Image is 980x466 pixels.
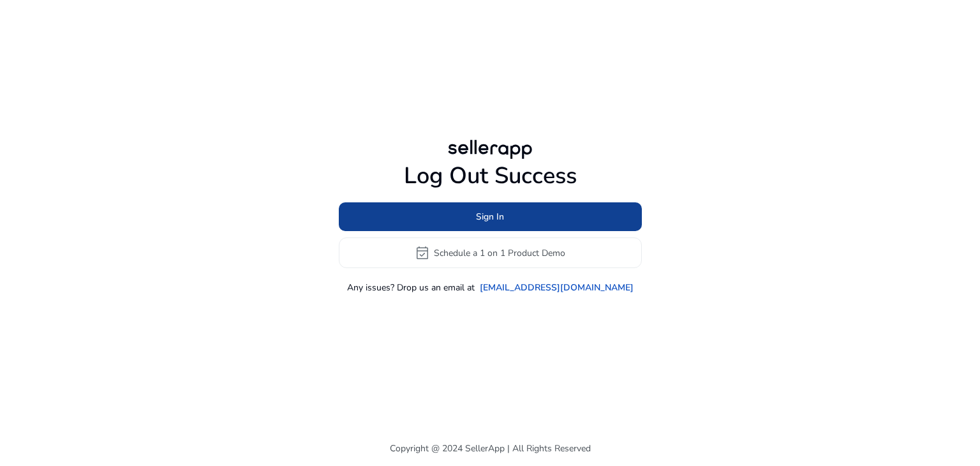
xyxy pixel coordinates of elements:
[415,245,430,260] span: event_available
[476,210,504,223] span: Sign In
[480,281,634,294] a: [EMAIL_ADDRESS][DOMAIN_NAME]
[339,237,642,268] button: event_availableSchedule a 1 on 1 Product Demo
[339,162,642,190] h1: Log Out Success
[347,281,475,294] p: Any issues? Drop us an email at
[339,202,642,231] button: Sign In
